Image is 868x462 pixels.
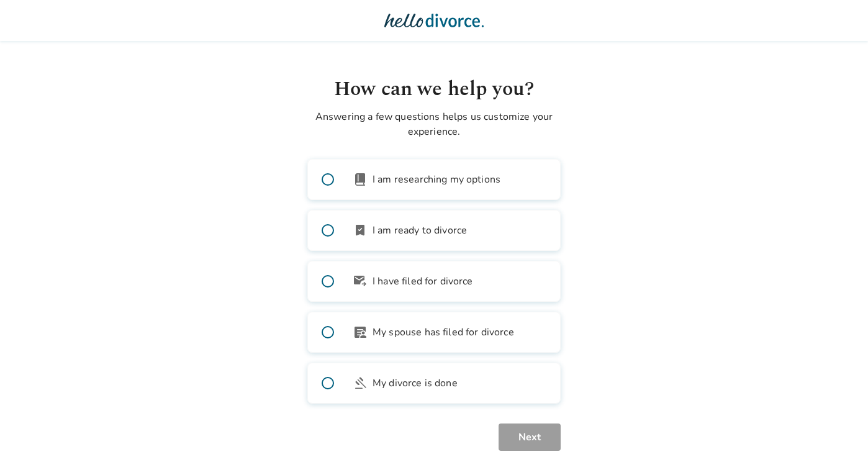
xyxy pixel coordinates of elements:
img: Hello Divorce Logo [384,8,484,33]
span: My spouse has filed for divorce [373,325,514,340]
span: gavel [353,376,368,391]
span: bookmark_check [353,223,368,238]
button: Next [499,423,561,451]
h1: How can we help you? [307,75,561,104]
p: Answering a few questions helps us customize your experience. [307,109,561,139]
iframe: Chat Widget [806,402,868,462]
span: I am researching my options [373,172,500,187]
span: book_2 [353,172,368,187]
span: My divorce is done [373,376,458,391]
span: article_person [353,325,368,340]
span: outgoing_mail [353,274,368,289]
span: I am ready to divorce [373,223,467,238]
span: I have filed for divorce [373,274,473,289]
